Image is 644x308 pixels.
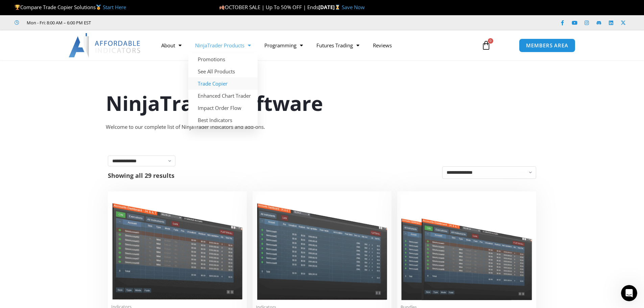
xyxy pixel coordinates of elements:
[342,4,365,10] a: Save Now
[188,77,258,90] a: Trade Copier
[442,166,536,179] select: Shop order
[108,172,174,179] p: Showing all 29 results
[96,5,101,10] img: 🥇
[188,114,258,126] a: Best Indicators
[154,38,188,53] a: About
[219,5,224,10] img: 🍂
[106,122,539,132] div: Welcome to our complete list of NinjaTrader indicators and add-ons.
[256,195,388,300] img: Account Risk Manager
[111,195,243,300] img: Duplicate Account Actions
[310,38,366,53] a: Futures Trading
[15,5,20,10] img: 🏆
[25,19,91,27] span: Mon - Fri: 8:00 AM – 6:00 PM EST
[69,33,141,57] img: LogoAI | Affordable Indicators – NinjaTrader
[15,4,126,10] span: Compare Trade Copier Solutions
[188,65,258,77] a: See All Products
[621,285,637,301] iframe: Intercom live chat
[103,4,126,10] a: Start Here
[318,4,342,10] strong: [DATE]
[219,4,318,10] span: OCTOBER SALE | Up To 50% OFF | Ends
[106,89,539,117] h1: NinjaTrader Software
[100,19,202,26] iframe: Customer reviews powered by Trustpilot
[401,195,533,300] img: Accounts Dashboard Suite
[488,38,493,44] span: 0
[471,35,501,55] a: 0
[519,39,575,52] a: MEMBERS AREA
[188,102,258,114] a: Impact Order Flow
[188,90,258,102] a: Enhanced Chart Trader
[188,53,258,65] a: Promotions
[526,43,568,48] span: MEMBERS AREA
[335,5,340,10] img: ⌛
[188,38,258,53] a: NinjaTrader Products
[188,53,258,126] ul: NinjaTrader Products
[366,38,399,53] a: Reviews
[154,38,474,53] nav: Menu
[258,38,310,53] a: Programming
